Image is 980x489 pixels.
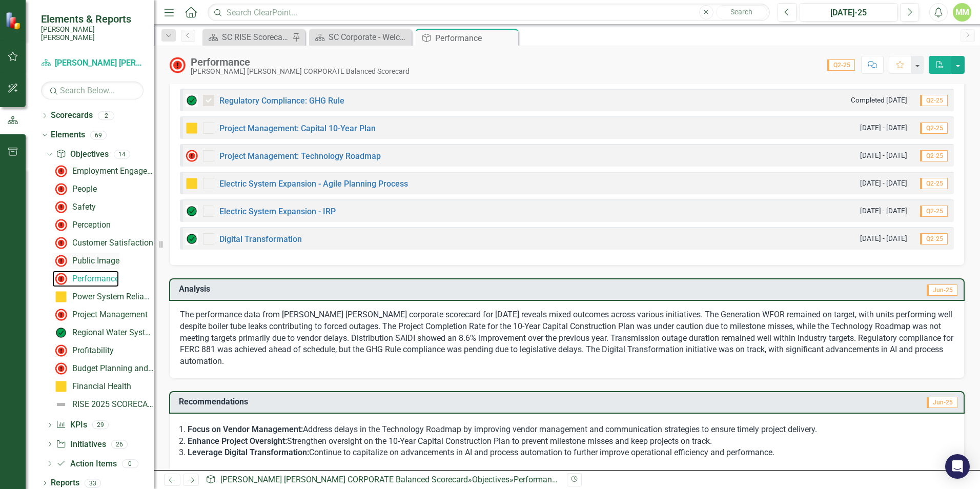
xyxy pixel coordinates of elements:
div: Performance [191,56,410,68]
a: Safety [52,199,96,215]
a: Project Management [52,307,148,323]
div: Public Image [72,256,119,266]
div: Open Intercom Messenger [945,454,970,479]
p: Strengthen oversight on the 10-Year Capital Construction Plan to prevent milestone misses and kee... [188,436,954,447]
span: Elements & Reports [41,13,144,25]
div: Customer Satisfaction [72,238,153,248]
small: [PERSON_NAME] [PERSON_NAME] [41,25,144,42]
a: SC RISE Scorecard - Welcome to ClearPoint [205,31,290,44]
div: » » [206,474,559,486]
small: [DATE] - [DATE] [860,123,907,133]
a: Employment Engagement, Development & Inclusion [52,163,154,179]
span: Q2-25 [920,95,948,106]
strong: Leverage Digital Transformation: [188,447,309,457]
h3: Recommendations [179,397,713,406]
button: MM [953,3,971,22]
a: [PERSON_NAME] [PERSON_NAME] CORPORATE Balanced Scorecard [220,475,468,484]
a: SC Corporate - Welcome to ClearPoint [312,31,409,44]
img: Not Meeting Target [186,150,198,162]
img: ClearPoint Strategy [5,12,23,30]
div: Employment Engagement, Development & Inclusion [72,167,154,176]
span: Q2-25 [920,233,948,244]
div: Financial Health [72,382,131,391]
a: Profitability [52,342,114,359]
img: On Target [186,94,198,107]
img: Not Meeting Target [55,165,67,177]
div: RISE 2025 SCORECARD [72,400,154,409]
span: Q2-25 [920,206,948,217]
div: 33 [85,479,101,487]
img: Caution [186,177,198,190]
div: 2 [98,111,114,120]
div: SC RISE Scorecard - Welcome to ClearPoint [222,31,290,44]
a: Scorecards [51,110,93,121]
img: Manageable [186,205,198,217]
span: Jun-25 [927,284,957,296]
a: People [52,181,97,197]
div: Safety [72,202,96,212]
a: KPIs [56,419,87,431]
img: Not Meeting Target [55,183,67,195]
a: Electric System Expansion - IRP [219,207,336,216]
small: [DATE] - [DATE] [860,151,907,160]
div: 0 [122,459,138,468]
small: Completed [DATE] [851,95,907,105]
img: High Alert [55,201,67,213]
a: Regional Water System (RWS) [52,324,154,341]
p: The performance data from [PERSON_NAME] [PERSON_NAME] corporate scorecard for [DATE] reveals mixe... [180,309,954,368]
strong: Focus on Vendor Management: [188,424,303,434]
a: [PERSON_NAME] [PERSON_NAME] CORPORATE Balanced Scorecard [41,57,144,69]
div: 14 [114,150,130,159]
button: [DATE]-25 [800,3,897,22]
a: Project Management: Technology Roadmap [219,151,381,161]
img: Not Meeting Target [55,255,67,267]
p: Address delays in the Technology Roadmap by improving vendor management and communication strateg... [188,424,954,436]
a: Reports [51,477,79,489]
a: Customer Satisfaction [52,235,153,251]
div: 69 [90,131,107,139]
div: Performance [435,32,516,45]
img: Not Meeting Target [55,219,67,231]
small: [DATE] - [DATE] [860,206,907,216]
a: Perception [52,217,111,233]
div: Project Management [72,310,148,319]
img: High Alert [55,237,67,249]
img: High Alert [55,273,67,285]
a: Objectives [56,149,108,160]
h3: Analysis [179,284,565,294]
div: Performance [514,475,560,484]
button: Search [716,5,767,19]
a: Project Management: Capital 10-Year Plan [219,124,376,133]
div: [DATE]-25 [803,7,894,19]
a: Electric System Expansion - Agile Planning Process [219,179,408,189]
a: Power System Reliability [52,289,154,305]
div: 29 [92,421,109,430]
img: Caution [55,291,67,303]
div: Performance [72,274,119,283]
div: Regional Water System (RWS) [72,328,154,337]
small: [DATE] - [DATE] [860,178,907,188]
a: Digital Transformation [219,234,302,244]
div: Budget Planning and Execution [72,364,154,373]
span: Q2-25 [920,123,948,134]
a: Public Image [52,253,119,269]
div: Perception [72,220,111,230]
a: Elements [51,129,85,141]
input: Search ClearPoint... [208,4,770,22]
img: On Target [55,327,67,339]
div: People [72,185,97,194]
img: Caution [186,122,198,134]
div: Profitability [72,346,114,355]
small: [DATE] - [DATE] [860,234,907,243]
div: [PERSON_NAME] [PERSON_NAME] CORPORATE Balanced Scorecard [191,68,410,75]
a: Initiatives [56,439,106,451]
a: Financial Health [52,378,131,395]
img: On Target [186,233,198,245]
a: Budget Planning and Execution [52,360,154,377]
span: Q2-25 [920,150,948,161]
a: RISE 2025 SCORECARD [52,396,154,413]
span: Q2-25 [920,178,948,189]
div: SC Corporate - Welcome to ClearPoint [329,31,409,44]
a: Regulatory Compliance: GHG Rule [219,96,344,106]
